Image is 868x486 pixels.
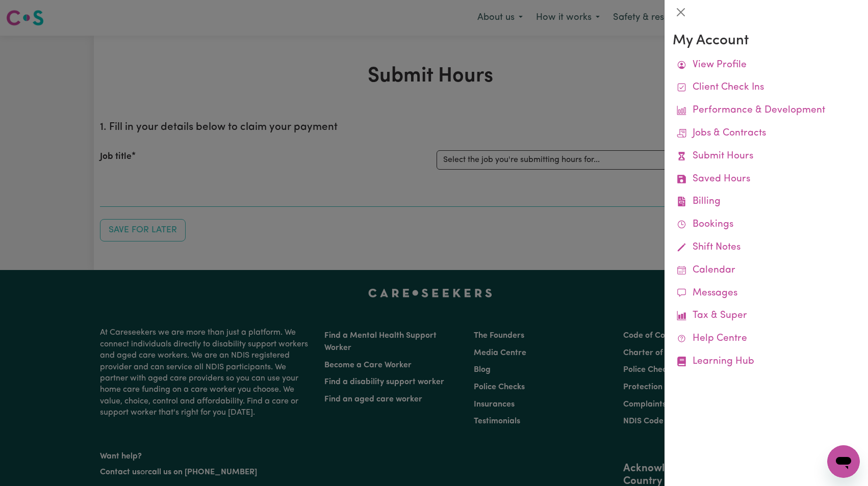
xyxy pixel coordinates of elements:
[673,236,860,259] a: Shift Notes
[673,168,860,191] a: Saved Hours
[673,282,860,305] a: Messages
[673,213,860,236] a: Bookings
[673,305,860,328] a: Tax & Super
[673,350,860,373] a: Learning Hub
[673,54,860,77] a: View Profile
[673,259,860,282] a: Calendar
[673,76,860,99] a: Client Check Ins
[673,122,860,145] a: Jobs & Contracts
[673,99,860,122] a: Performance & Development
[673,145,860,168] a: Submit Hours
[827,445,860,478] iframe: Button to launch messaging window
[673,191,860,213] a: Billing
[673,328,860,350] a: Help Centre
[673,4,689,20] button: Close
[673,33,860,50] h3: My Account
